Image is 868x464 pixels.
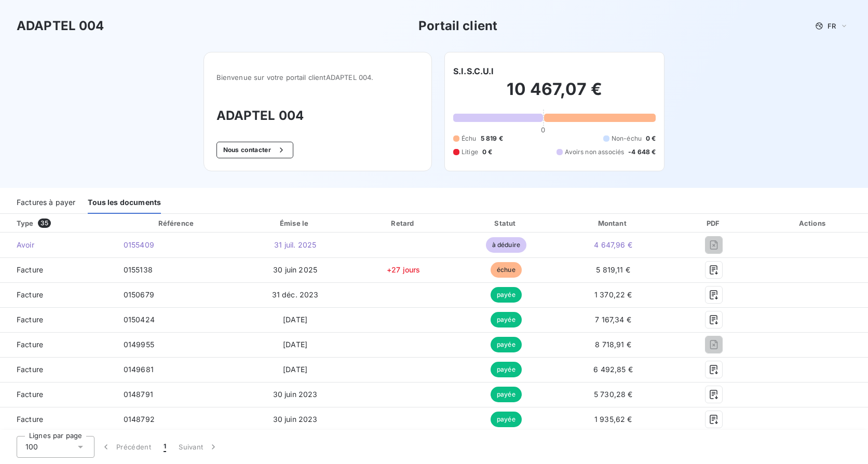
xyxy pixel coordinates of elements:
[158,219,194,227] div: Référence
[124,265,153,274] span: 0155138
[216,106,419,125] h3: ADAPTEL 004
[595,340,631,349] span: 8 718,91 €
[273,415,318,424] span: 30 juin 2023
[646,134,656,143] span: 0 €
[828,22,836,30] span: FR
[272,290,319,299] span: 31 déc. 2023
[462,134,477,143] span: Échu
[273,390,318,399] span: 30 juin 2023
[453,65,494,77] h6: S.I.S.C.U.I
[17,17,104,35] h3: ADAPTEL 004
[172,436,225,458] button: Suivant
[491,262,522,278] span: échue
[283,365,307,374] span: [DATE]
[491,287,522,303] span: payée
[8,265,107,275] span: Facture
[628,147,656,157] span: -4 648 €
[94,436,157,458] button: Précédent
[283,340,307,349] span: [DATE]
[491,362,522,377] span: payée
[594,240,632,249] span: 4 647,96 €
[387,265,420,274] span: +27 jours
[491,337,522,352] span: payée
[672,218,756,228] div: PDF
[283,315,307,324] span: [DATE]
[457,218,554,228] div: Statut
[124,390,153,399] span: 0148791
[8,339,107,350] span: Facture
[761,218,866,228] div: Actions
[491,387,522,402] span: payée
[462,147,478,157] span: Litige
[596,265,630,274] span: 5 819,11 €
[25,442,38,452] span: 100
[453,79,656,110] h2: 10 467,07 €
[486,237,526,253] span: à déduire
[418,17,497,35] h3: Portail client
[482,147,492,157] span: 0 €
[8,364,107,375] span: Facture
[8,389,107,400] span: Facture
[354,218,453,228] div: Retard
[124,365,154,374] span: 0149681
[8,240,107,250] span: Avoir
[594,290,632,299] span: 1 370,22 €
[481,134,503,143] span: 5 819 €
[273,265,317,274] span: 30 juin 2025
[595,315,631,324] span: 7 167,34 €
[216,142,293,158] button: Nous contacter
[274,240,316,249] span: 31 juil. 2025
[88,192,161,214] div: Tous les documents
[38,219,51,228] span: 35
[124,340,154,349] span: 0149955
[8,414,107,425] span: Facture
[164,442,166,452] span: 1
[124,290,154,299] span: 0150679
[565,147,624,157] span: Avoirs non associés
[124,315,155,324] span: 0150424
[559,218,668,228] div: Montant
[124,240,154,249] span: 0155409
[612,134,642,143] span: Non-échu
[17,192,75,214] div: Factures à payer
[241,218,350,228] div: Émise le
[491,312,522,327] span: payée
[594,390,633,399] span: 5 730,28 €
[124,415,155,424] span: 0148792
[157,436,172,458] button: 1
[491,412,522,427] span: payée
[10,218,113,228] div: Type
[593,365,633,374] span: 6 492,85 €
[216,73,419,81] span: Bienvenue sur votre portail client ADAPTEL 004 .
[8,315,107,325] span: Facture
[541,126,545,134] span: 0
[594,415,632,424] span: 1 935,62 €
[8,290,107,300] span: Facture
